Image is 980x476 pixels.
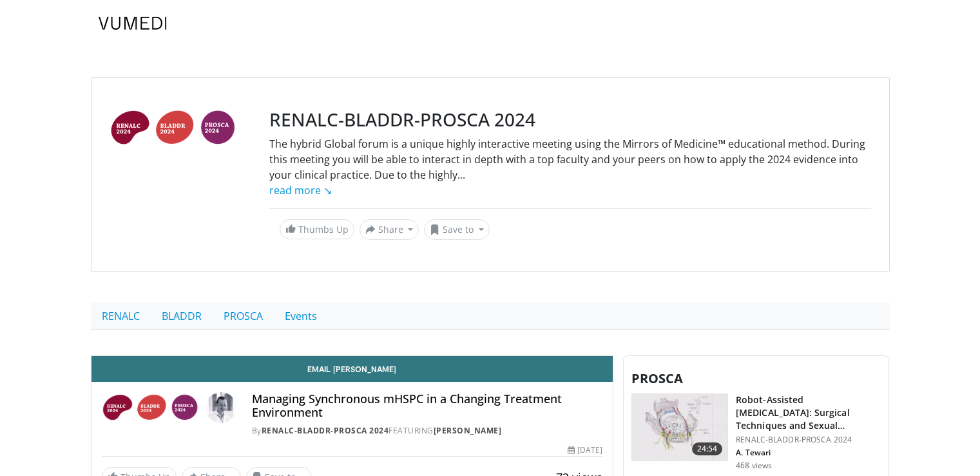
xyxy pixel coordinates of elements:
p: Ashutosh Tewari [736,448,881,458]
a: [PERSON_NAME] [434,425,502,436]
span: PROSCA [631,370,683,387]
div: [DATE] [568,444,602,456]
div: By FEATURING [252,425,602,437]
h4: Managing Synchronous mHSPC in a Changing Treatment Environment [252,392,602,420]
a: Events [274,302,328,330]
h3: RENALC-BLADDR-PROSCA 2024 [269,109,871,131]
a: read more ↘ [269,183,332,197]
span: 24:54 [692,442,723,455]
a: RENALC [91,302,151,330]
a: RENALC-BLADDR-PROSCA 2024 [262,425,389,436]
a: Thumbs Up [280,219,354,239]
p: RENALC-BLADDR-PROSCA 2024 [736,435,881,445]
button: Share [360,219,419,240]
a: PROSCA [213,302,274,330]
span: ... [269,168,465,197]
img: Avatar [206,392,236,423]
img: RENALC-BLADDR-PROSCA 2024 [102,392,200,423]
img: c2c6861b-c9f1-43f5-9a07-b6555efefcee.150x105_q85_crop-smart_upscale.jpg [632,394,727,461]
a: 24:54 Robot-Assisted [MEDICAL_DATA]: Surgical Techniques and Sexual… RENALC-BLADDR-PROSCA 2024 A.... [631,393,881,471]
div: The hybrid Global forum is a unique highly interactive meeting using the Mirrors of Medicine™ edu... [269,136,871,198]
button: Save to [424,219,490,240]
img: VuMedi Logo [99,17,167,30]
h3: Robot-Assisted Radical Prostatectomy: Surgical Techniques and Sexual Recovery [736,393,881,432]
a: Email [PERSON_NAME] [91,356,613,382]
a: BLADDR [151,302,213,330]
p: 468 views [736,461,772,471]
